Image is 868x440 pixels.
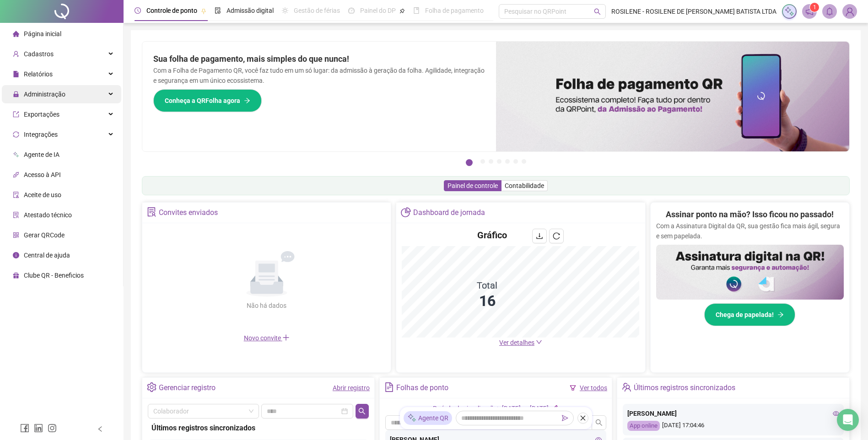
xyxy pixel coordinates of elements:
div: [DATE] 17:04:46 [627,421,839,431]
button: 4 [497,159,501,164]
span: ROSILENE - ROSILENE DE [PERSON_NAME] BATISTA LTDA [611,6,776,16]
h4: Gráfico [477,229,507,241]
span: close [580,415,586,421]
a: Ver todos [580,384,607,392]
div: Não há dados [225,300,309,311]
span: download [536,232,543,240]
span: facebook [20,424,29,433]
div: Agente QR [404,411,452,425]
div: [DATE] [502,404,521,413]
a: Abrir registro [333,384,370,392]
div: Open Intercom Messenger [837,409,859,431]
span: Controle de ponto [146,7,197,14]
span: Novo convite [244,334,290,342]
div: Folhas de ponto [396,380,448,396]
span: filter [570,385,576,391]
p: Com a Assinatura Digital da QR, sua gestão fica mais ágil, segura e sem papelada. [656,221,844,241]
span: linkedin [34,424,43,433]
div: Últimos registros sincronizados [151,422,365,434]
div: Dashboard de jornada [413,205,485,220]
span: edit [552,405,558,411]
div: Últimos registros sincronizados [634,380,735,396]
span: instagram [48,424,57,433]
span: Acesso à API [24,171,61,178]
span: Admissão digital [226,7,274,14]
span: send [562,415,568,421]
span: sync [13,131,19,138]
span: Aceite de uso [24,191,61,199]
span: eye [833,410,839,417]
span: Exportações [24,111,59,118]
span: Agente de IA [24,151,59,158]
span: home [13,31,19,37]
span: pushpin [399,8,405,14]
span: file [13,71,19,77]
span: sun [282,7,288,14]
span: Página inicial [24,30,61,38]
span: bell [825,7,834,16]
button: 2 [480,159,485,164]
span: Administração [24,91,65,98]
span: Ver detalhes [499,339,534,346]
div: App online [627,421,660,431]
img: 93493 [843,5,857,18]
span: api [13,172,19,178]
span: Integrações [24,131,58,138]
span: export [13,111,19,118]
span: setting [147,382,156,392]
span: 1 [813,4,816,11]
sup: 1 [810,3,819,12]
span: left [97,426,103,432]
span: Cadastros [24,50,54,58]
span: Gerar QRCode [24,231,65,239]
span: gift [13,272,19,279]
span: lock [13,91,19,97]
a: Ver detalhes down [499,339,542,346]
span: file-done [215,7,221,14]
p: Com a Folha de Pagamento QR, você faz tudo em um só lugar: da admissão à geração da folha. Agilid... [153,65,485,86]
div: - [524,404,526,413]
div: Gerenciar registro [159,380,216,396]
span: Folha de pagamento [425,7,484,14]
img: sparkle-icon.fc2bf0ac1784a2077858766a79e2daf3.svg [784,6,794,16]
button: 6 [513,159,518,164]
img: banner%2F8d14a306-6205-4263-8e5b-06e9a85ad873.png [496,42,850,151]
span: Clube QR - Beneficios [24,272,84,279]
span: solution [13,212,19,218]
span: Contabilidade [505,182,544,189]
button: 1 [466,159,473,166]
span: pie-chart [401,207,410,217]
div: Convites enviados [159,205,218,220]
button: Conheça a QRFolha agora [153,89,262,112]
span: Relatórios [24,70,53,78]
span: Gestão de férias [294,7,340,14]
h2: Assinar ponto na mão? Isso ficou no passado! [666,208,834,221]
span: user-add [13,51,19,57]
img: sparkle-icon.fc2bf0ac1784a2077858766a79e2daf3.svg [407,413,416,423]
span: team [622,382,631,392]
span: dashboard [348,7,355,14]
span: Painel do DP [360,7,396,14]
div: [PERSON_NAME] [627,408,839,419]
span: info-circle [13,252,19,258]
span: clock-circle [135,7,141,14]
img: banner%2F02c71560-61a6-44d4-94b9-c8ab97240462.png [656,245,844,300]
span: Chega de papelada! [716,310,774,320]
span: solution [147,207,156,217]
span: search [594,8,601,15]
button: 5 [505,159,510,164]
span: Conheça a QRFolha agora [165,96,240,106]
button: 7 [522,159,526,164]
span: plus [282,334,290,341]
span: reload [553,232,560,240]
button: Chega de papelada! [704,303,795,326]
span: search [595,419,603,426]
div: Período de visualização: [433,404,498,413]
span: Atestado técnico [24,211,72,219]
span: search [358,408,366,415]
div: [DATE] [530,404,549,413]
span: Painel de controle [447,182,498,189]
h2: Sua folha de pagamento, mais simples do que nunca! [153,53,485,65]
span: Central de ajuda [24,252,70,259]
button: 3 [489,159,493,164]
